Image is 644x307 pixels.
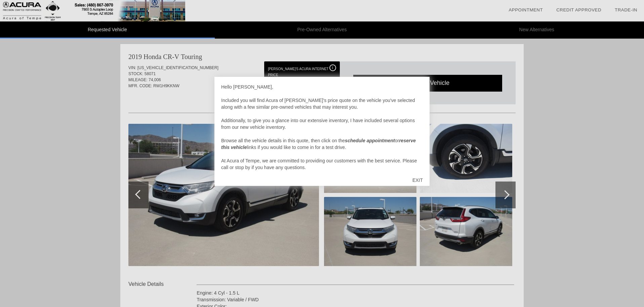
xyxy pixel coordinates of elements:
em: schedule appointment [345,138,395,143]
a: Trade-In [615,7,637,12]
a: Appointment [509,7,543,12]
div: Hello [PERSON_NAME], Included you will find Acura of [PERSON_NAME]'s price quote on the vehicle y... [221,84,423,171]
em: reserve this vehicle [221,138,416,150]
div: EXIT [406,170,430,190]
a: Credit Approved [556,7,601,12]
